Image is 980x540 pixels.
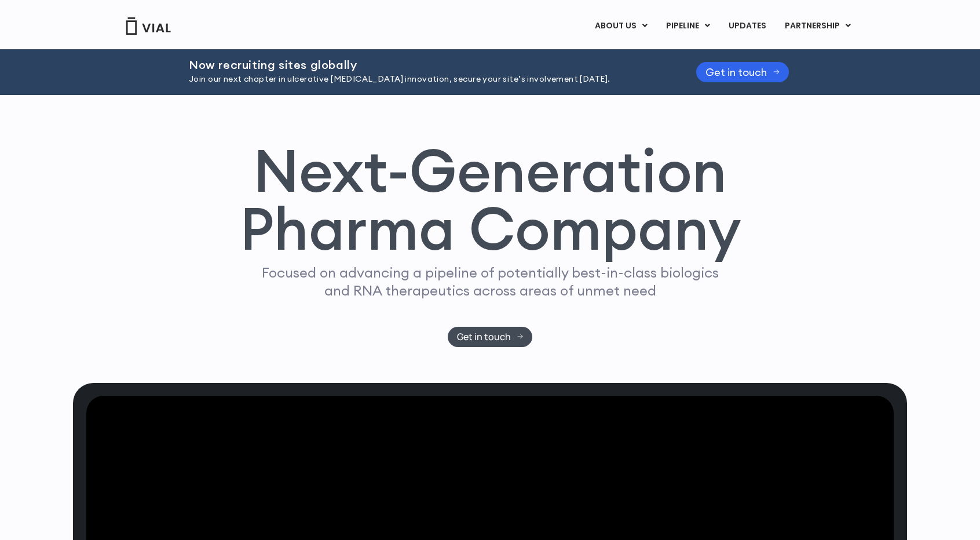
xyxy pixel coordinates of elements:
h1: Next-Generation Pharma Company [239,141,741,258]
a: UPDATES [719,16,775,36]
h2: Now recruiting sites globally [189,59,667,71]
img: Vial Logo [125,17,171,35]
span: Get in touch [457,333,511,341]
span: Get in touch [705,68,767,76]
a: PIPELINEMenu Toggle [657,16,719,36]
a: ABOUT USMenu Toggle [586,16,656,36]
a: Get in touch [448,327,533,347]
a: PARTNERSHIPMenu Toggle [776,16,860,36]
a: Get in touch [696,62,789,82]
p: Join our next chapter in ulcerative [MEDICAL_DATA] innovation, secure your site’s involvement [DA... [189,73,667,86]
p: Focused on advancing a pipeline of potentially best-in-class biologics and RNA therapeutics acros... [257,264,723,300]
